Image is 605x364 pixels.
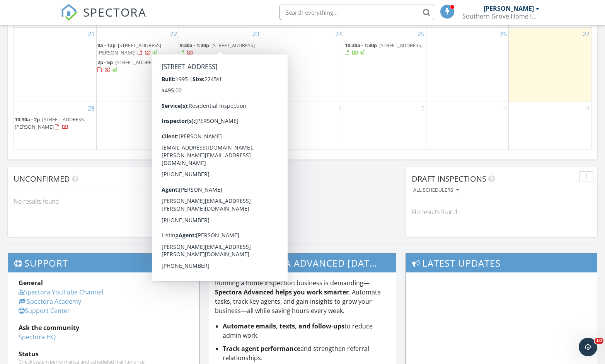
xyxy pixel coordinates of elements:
[416,28,426,40] a: Go to September 25, 2025
[498,28,508,40] a: Go to September 26, 2025
[261,27,344,102] td: Go to September 24, 2025
[509,102,591,149] td: Go to October 4, 2025
[595,338,603,344] span: 10
[169,102,179,114] a: Go to September 29, 2025
[337,102,344,114] a: Go to October 1, 2025
[97,42,161,56] span: [STREET_ADDRESS][PERSON_NAME]
[462,12,540,20] div: Southern Grove Home Inspections
[179,27,261,102] td: Go to September 23, 2025
[345,41,425,58] a: 10:30a - 1:30p [STREET_ADDRESS]
[412,185,460,196] button: All schedulers
[344,27,426,102] td: Go to September 25, 2025
[19,279,43,287] strong: General
[15,115,95,132] a: 10:30a - 2p [STREET_ADDRESS][PERSON_NAME]
[97,58,178,75] a: 2p - 5p [STREET_ADDRESS]
[61,10,147,27] a: SPECTORA
[344,102,426,149] td: Go to October 2, 2025
[279,5,434,20] input: Search everything...
[215,288,349,296] strong: Spectora Advanced helps you work smarter
[251,28,261,40] a: Go to September 23, 2025
[97,59,158,73] a: 2p - 5p [STREET_ADDRESS]
[211,42,255,49] span: [STREET_ADDRESS]
[14,173,70,184] span: Unconfirmed
[19,288,103,296] a: Spectora YouTube Channel
[96,102,179,149] td: Go to September 29, 2025
[19,323,189,332] div: Ask the community
[334,28,344,40] a: Go to September 24, 2025
[419,102,426,114] a: Go to October 2, 2025
[14,102,96,149] td: Go to September 28, 2025
[15,116,85,130] a: 10:30a - 2p [STREET_ADDRESS][PERSON_NAME]
[8,191,199,212] div: No results found
[345,42,377,49] span: 10:30a - 1:30p
[579,338,597,356] iframe: Intercom live chat
[251,102,261,114] a: Go to September 30, 2025
[86,102,96,114] a: Go to September 28, 2025
[509,27,591,102] td: Go to September 27, 2025
[97,42,161,56] a: 9a - 12p [STREET_ADDRESS][PERSON_NAME]
[209,253,395,272] h3: Try spectora advanced [DATE]
[86,28,96,40] a: Go to September 21, 2025
[406,201,597,222] div: No results found
[412,173,486,184] span: Draft Inspections
[413,187,459,193] div: All schedulers
[15,116,40,123] span: 10:30a - 2p
[83,4,147,20] span: SPECTORA
[19,349,189,359] div: Status
[179,102,261,149] td: Go to September 30, 2025
[345,42,423,56] a: 10:30a - 1:30p [STREET_ADDRESS]
[223,344,300,353] strong: Track agent performance
[585,102,591,114] a: Go to October 4, 2025
[115,59,158,66] span: [STREET_ADDRESS]
[426,27,508,102] td: Go to September 26, 2025
[96,27,179,102] td: Go to September 22, 2025
[406,253,597,272] h3: Latest Updates
[223,321,390,340] li: to reduce admin work.
[61,4,78,21] img: The Best Home Inspection Software - Spectora
[223,322,344,330] strong: Automate emails, texts, and follow-ups
[223,344,390,362] li: and strengthen referral relationships.
[8,253,199,272] h3: Support
[180,42,209,49] span: 9:30a - 1:30p
[180,42,255,56] a: 9:30a - 1:30p [STREET_ADDRESS]
[484,5,534,12] div: [PERSON_NAME]
[19,297,81,306] a: Spectora Academy
[180,41,260,58] a: 9:30a - 1:30p [STREET_ADDRESS]
[502,102,508,114] a: Go to October 3, 2025
[261,102,344,149] td: Go to October 1, 2025
[19,333,56,341] a: Spectora HQ
[19,306,70,315] a: Support Center
[97,41,178,58] a: 9a - 12p [STREET_ADDRESS][PERSON_NAME]
[581,28,591,40] a: Go to September 27, 2025
[14,27,96,102] td: Go to September 21, 2025
[97,42,116,49] span: 9a - 12p
[426,102,508,149] td: Go to October 3, 2025
[379,42,423,49] span: [STREET_ADDRESS]
[15,116,85,130] span: [STREET_ADDRESS][PERSON_NAME]
[169,28,179,40] a: Go to September 22, 2025
[97,59,113,66] span: 2p - 5p
[215,278,390,315] p: Running a home inspection business is demanding— . Automate tasks, track key agents, and gain ins...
